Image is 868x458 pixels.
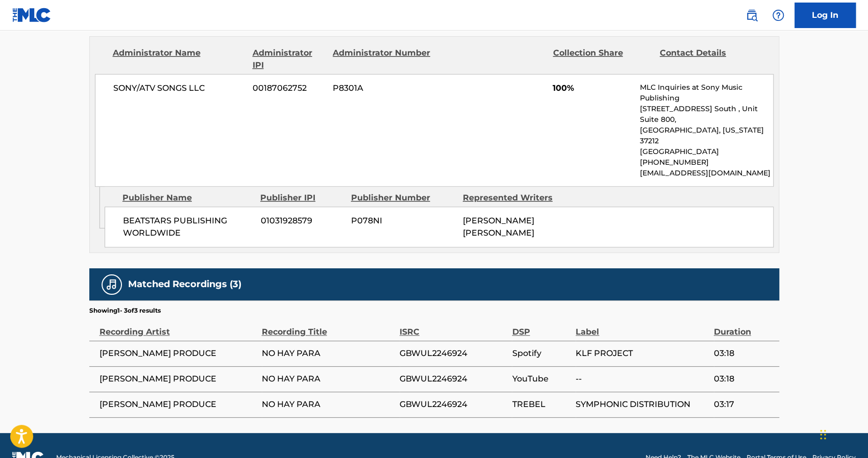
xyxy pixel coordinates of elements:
[400,315,507,338] div: ISRC
[400,398,507,411] span: GBWUL2246924
[100,315,257,338] div: Recording Artist
[512,315,571,338] div: DSP
[123,215,253,239] span: BEATSTARS PUBLISHING WORLDWIDE
[261,215,343,227] span: 01031928579
[741,5,762,26] a: Public Search
[817,409,868,458] iframe: Chat Widget
[351,192,455,204] div: Publisher Number
[512,347,571,360] span: Spotify
[820,419,826,450] div: Arrastrar
[463,216,534,238] span: [PERSON_NAME] [PERSON_NAME]
[512,398,571,411] span: TREBEL
[100,373,257,385] span: [PERSON_NAME] PRODUCE
[100,398,257,411] span: [PERSON_NAME] PRODUCE
[772,9,784,21] img: help
[660,47,759,71] div: Contact Details
[576,373,708,385] span: --
[639,168,773,179] p: [EMAIL_ADDRESS][DOMAIN_NAME]
[260,192,343,204] div: Publisher IPI
[714,373,774,385] span: 03:18
[553,82,632,94] span: 100%
[113,47,245,71] div: Administrator Name
[89,306,161,315] p: Showing 1 - 3 of 3 results
[714,315,774,338] div: Duration
[113,82,245,94] span: SONY/ATV SONGS LLC
[639,82,773,104] p: MLC Inquiries at Sony Music Publishing
[576,315,708,338] div: Label
[400,347,507,360] span: GBWUL2246924
[100,347,257,360] span: [PERSON_NAME] PRODUCE
[262,398,394,411] span: NO HAY PARA
[795,3,856,28] a: Log In
[262,373,394,385] span: NO HAY PARA
[351,215,455,227] span: P078NI
[576,398,708,411] span: SYMPHONIC DISTRIBUTION
[639,146,773,157] p: [GEOGRAPHIC_DATA]
[333,47,432,71] div: Administrator Number
[512,373,571,385] span: YouTube
[253,82,325,94] span: 00187062752
[639,104,773,125] p: [STREET_ADDRESS] South , Unit Suite 800,
[106,278,118,291] img: Matched Recordings
[463,192,567,204] div: Represented Writers
[262,315,394,338] div: Recording Title
[746,9,758,21] img: search
[122,192,253,204] div: Publisher Name
[714,398,774,411] span: 03:17
[400,373,507,385] span: GBWUL2246924
[576,347,708,360] span: KLF PROJECT
[253,47,325,71] div: Administrator IPI
[817,409,868,458] div: Widget de chat
[12,8,52,22] img: MLC Logo
[262,347,394,360] span: NO HAY PARA
[553,47,652,71] div: Collection Share
[768,5,788,26] div: Help
[333,82,432,94] span: P8301A
[714,347,774,360] span: 03:18
[639,157,773,168] p: [PHONE_NUMBER]
[639,125,773,146] p: [GEOGRAPHIC_DATA], [US_STATE] 37212
[128,278,241,290] h5: Matched Recordings (3)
